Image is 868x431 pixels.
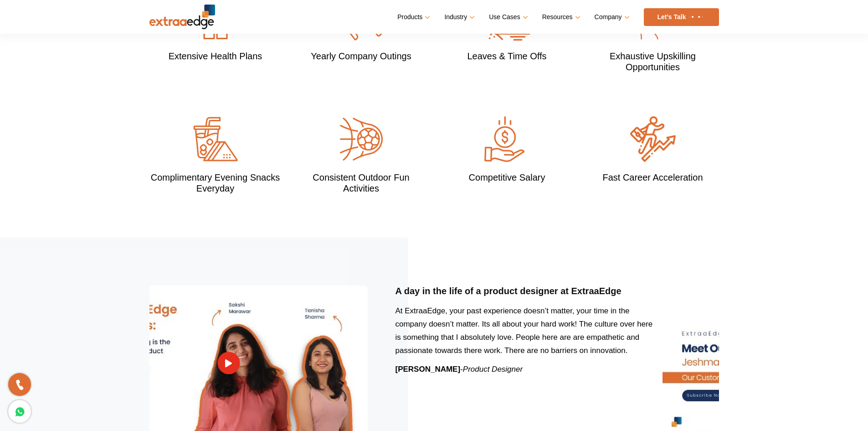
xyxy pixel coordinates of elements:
h3: Fast Career Acceleration [587,172,719,183]
h3: Consistent Outdoor Fun Activities [295,172,427,194]
i: Product Designer [463,365,523,374]
h3: Complimentary Evening Snacks Everyday [149,172,282,194]
a: Industry [444,10,473,24]
h3: Extensive Health Plans [149,51,282,62]
strong: [PERSON_NAME] [395,365,461,374]
h3: Yearly Company Outings [295,51,427,62]
a: Products [397,10,428,24]
h3: Exhaustive Upskilling Opportunities [587,51,719,73]
h3: Leaves & Time Offs [441,51,573,62]
h5: A day in the life of a product designer at ExtraaEdge [395,286,659,297]
a: Resources [542,10,579,24]
span: At ExtraaEdge, your past experience doesn’t matter, your time in the company doesn’t matter. Its ... [395,306,653,355]
p: - [395,363,659,376]
a: Let’s Talk [644,8,719,26]
a: Use Cases [489,10,526,24]
a: Company [595,10,628,24]
h3: Competitive Salary [441,172,573,183]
